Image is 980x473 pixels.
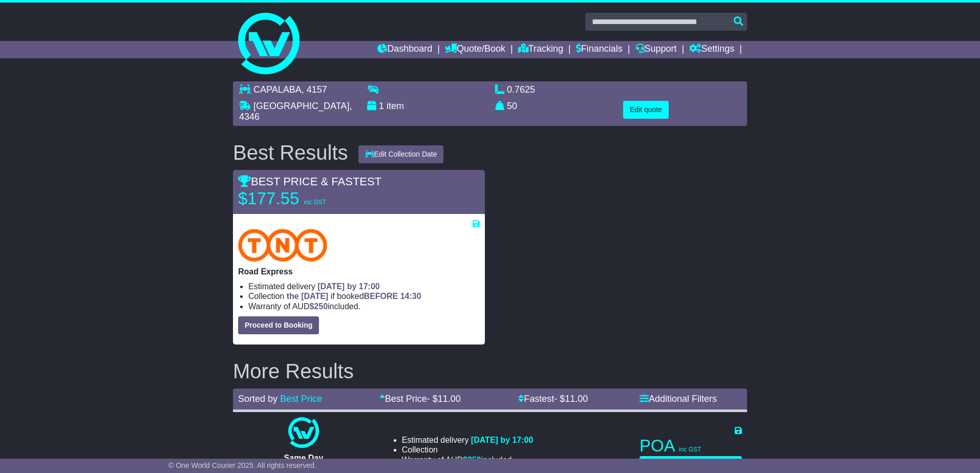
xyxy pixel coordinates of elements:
span: if booked [287,292,421,300]
span: Sorted by [238,394,278,404]
a: Best Price- $11.00 [379,394,461,404]
span: BEST PRICE & FASTEST [238,175,381,188]
span: CAPALABA [253,84,302,95]
span: , 4346 [239,101,352,122]
p: POA [640,436,742,456]
span: inc GST [304,199,326,206]
a: Financials [576,41,623,58]
h2: More Results [233,360,747,382]
span: © One World Courier 2025. All rights reserved. [168,461,316,469]
span: [DATE] by 17:00 [317,282,380,291]
img: One World Courier: Same Day Nationwide(quotes take 0.5-1 hour) [288,417,319,448]
p: Road Express [238,267,480,276]
a: Fastest- $11.00 [518,394,588,404]
a: Best Price [280,394,322,404]
a: Tracking [518,41,563,58]
span: $ [309,302,328,311]
p: $177.55 [238,188,366,209]
span: [DATE] by 17:00 [471,436,534,444]
span: inc GST [679,446,701,453]
span: 1 [379,101,384,111]
li: Collection [248,291,480,301]
button: Edit Collection Date [358,145,444,163]
a: Settings [689,41,734,58]
span: 250 [467,456,481,464]
a: Additional Filters [640,394,717,404]
span: 50 [507,101,517,111]
span: [GEOGRAPHIC_DATA] [253,101,349,111]
span: - $ [554,394,588,404]
a: Dashboard [377,41,432,58]
li: Warranty of AUD included. [402,455,534,465]
span: BEFORE [364,292,398,300]
span: the [DATE] [287,292,328,300]
a: Quote/Book [445,41,505,58]
span: 11.00 [565,394,588,404]
span: $ [463,456,481,464]
button: Edit quote [623,101,669,119]
div: Best Results [228,141,353,164]
span: , 4157 [302,84,327,95]
button: Proceed to Booking [238,316,319,334]
li: Estimated delivery [402,435,534,445]
span: item [387,101,404,111]
li: Warranty of AUD included. [248,302,480,311]
img: TNT Domestic: Road Express [238,229,327,262]
li: Estimated delivery [248,282,480,291]
span: 0.7625 [507,84,535,95]
li: Collection [402,445,534,455]
span: 14:30 [400,292,421,300]
a: Support [635,41,677,58]
span: 11.00 [438,394,461,404]
span: 250 [314,302,328,311]
span: - $ [427,394,461,404]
